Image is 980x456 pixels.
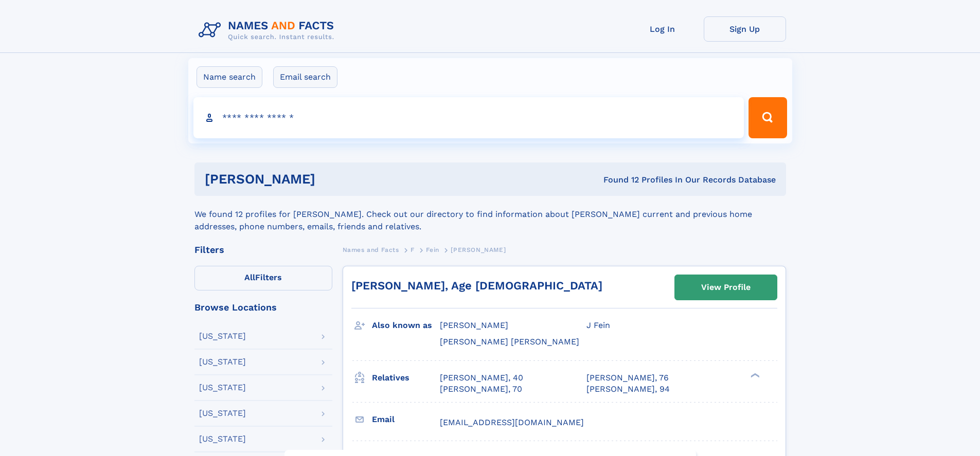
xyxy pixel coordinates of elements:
h3: Also known as [372,317,440,334]
div: ❯ [748,372,760,378]
a: View Profile [675,275,777,300]
div: We found 12 profiles for [PERSON_NAME]. Check out our directory to find information about [PERSON... [194,196,786,233]
span: [PERSON_NAME] [451,246,506,253]
span: All [244,272,255,282]
a: Fein [426,243,439,256]
h1: [PERSON_NAME] [205,173,459,186]
div: Filters [194,245,332,254]
a: [PERSON_NAME], Age [DEMOGRAPHIC_DATA] [351,279,602,292]
label: Name search [197,66,262,88]
button: Search Button [749,97,787,138]
span: Fein [426,246,439,253]
div: [US_STATE] [199,332,246,340]
a: [PERSON_NAME], 76 [586,372,669,384]
label: Email search [273,66,337,88]
span: J Fein [586,320,610,330]
span: [PERSON_NAME] [440,320,508,330]
a: Names and Facts [343,243,399,256]
div: Found 12 Profiles In Our Records Database [459,174,776,186]
div: [US_STATE] [199,409,246,417]
div: [US_STATE] [199,358,246,366]
span: [EMAIL_ADDRESS][DOMAIN_NAME] [440,417,584,427]
h3: Email [372,411,440,428]
label: Filters [194,266,332,290]
div: Browse Locations [194,303,332,312]
h3: Relatives [372,369,440,387]
img: Logo Names and Facts [194,16,343,44]
a: F [411,243,415,256]
a: [PERSON_NAME], 70 [440,384,522,395]
div: [US_STATE] [199,435,246,443]
a: [PERSON_NAME], 40 [440,372,523,384]
span: F [411,246,415,253]
div: View Profile [701,276,751,299]
input: search input [193,97,744,138]
div: [US_STATE] [199,384,246,392]
a: [PERSON_NAME], 94 [586,384,670,395]
a: Log In [621,16,704,42]
span: [PERSON_NAME] [PERSON_NAME] [440,337,579,346]
a: Sign Up [704,16,786,42]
